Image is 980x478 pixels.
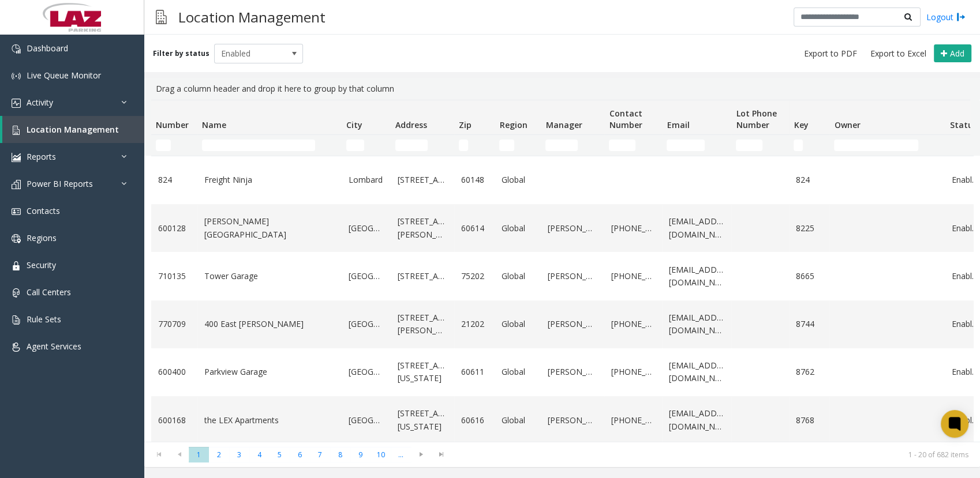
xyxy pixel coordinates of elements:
a: Location Management [2,116,144,143]
input: Owner Filter [834,140,918,151]
button: Export to Excel [866,46,931,62]
a: Global [502,414,534,427]
span: Reports [27,151,56,162]
a: [PERSON_NAME] [548,414,597,427]
a: Global [502,318,534,330]
a: Enabled [952,270,978,283]
span: Address [395,119,427,130]
a: [GEOGRAPHIC_DATA] [349,414,384,427]
a: Enabled [952,414,978,427]
span: Security [27,259,56,270]
span: Export to PDF [804,48,857,59]
a: [PERSON_NAME] [548,270,597,283]
a: Parkview Garage [204,366,335,378]
input: Address Filter [395,140,428,151]
a: [EMAIL_ADDRESS][DOMAIN_NAME] [669,215,724,241]
a: [GEOGRAPHIC_DATA] [349,270,384,283]
a: Tower Garage [204,270,335,283]
span: Add [950,48,964,59]
a: 60614 [461,222,488,235]
input: Region Filter [499,140,514,151]
a: Enabled [952,174,978,186]
td: Contact Number Filter [604,135,662,156]
a: 60611 [461,366,488,378]
input: Name Filter [202,140,315,151]
span: Go to the next page [413,450,429,459]
a: 8665 [796,270,822,283]
span: Go to the last page [431,447,451,463]
span: Dashboard [27,43,68,54]
a: [PERSON_NAME] [548,366,597,378]
span: Page 1 [189,447,209,462]
input: Email Filter [667,140,705,151]
img: 'icon' [12,126,21,135]
td: Name Filter [197,135,342,156]
a: [STREET_ADDRESS] [398,174,447,186]
a: the LEX Apartments [204,414,335,427]
td: City Filter [342,135,391,156]
a: [PHONE_NUMBER] [611,222,655,235]
input: Lot Phone Number Filter [736,140,762,151]
td: Manager Filter [541,135,604,156]
a: 60148 [461,174,488,186]
a: [PHONE_NUMBER] [611,318,655,330]
img: 'icon' [12,71,21,81]
td: Zip Filter [454,135,495,156]
span: Contact Number [609,108,642,130]
span: Activity [27,97,53,108]
td: Address Filter [391,135,454,156]
span: Power BI Reports [27,178,93,189]
img: 'icon' [12,207,21,216]
a: [PHONE_NUMBER] [611,270,655,283]
a: [EMAIL_ADDRESS][DOMAIN_NAME] [669,407,724,433]
span: Zip [459,119,472,130]
img: 'icon' [12,99,21,108]
img: logout [956,11,966,23]
span: Page 10 [371,447,391,462]
input: Number Filter [156,140,171,151]
a: [STREET_ADDRESS][US_STATE] [398,407,447,433]
span: Go to the next page [411,447,431,463]
a: [EMAIL_ADDRESS][DOMAIN_NAME] [669,264,724,289]
a: Global [502,174,534,186]
a: Enabled [952,222,978,235]
div: Drag a column header and drop it here to group by that column [151,78,973,100]
img: 'icon' [12,180,21,189]
a: [STREET_ADDRESS][US_STATE] [398,359,447,385]
span: Agent Services [27,341,81,352]
a: [PERSON_NAME] [548,222,597,235]
img: 'icon' [12,44,21,54]
span: Live Queue Monitor [27,70,101,81]
span: Lot Phone Number [736,108,776,130]
span: Enabled [215,44,285,63]
span: Email [667,119,689,130]
td: Email Filter [662,135,731,156]
a: 75202 [461,270,488,283]
a: 824 [796,174,822,186]
a: Lombard [349,174,384,186]
a: [PERSON_NAME] [548,318,597,330]
img: 'icon' [12,153,21,162]
span: Call Centers [27,287,71,298]
a: 8762 [796,366,822,378]
span: Contacts [27,205,60,216]
a: [PERSON_NAME][GEOGRAPHIC_DATA] [204,215,335,241]
button: Add [934,44,971,63]
a: 600400 [158,366,190,378]
a: [GEOGRAPHIC_DATA] [349,318,384,330]
span: Owner [834,119,860,130]
a: Freight Ninja [204,174,335,186]
a: [STREET_ADDRESS][PERSON_NAME] [398,215,447,241]
a: 8768 [796,414,822,427]
a: 60616 [461,414,488,427]
span: Key [794,119,808,130]
span: Page 5 [270,447,290,462]
span: Rule Sets [27,314,61,325]
a: Enabled [952,318,978,330]
img: 'icon' [12,288,21,298]
span: Page 4 [249,447,270,462]
span: Page 7 [310,447,330,462]
a: [EMAIL_ADDRESS][DOMAIN_NAME] [669,359,724,385]
span: Number [156,119,189,130]
span: Regions [27,232,57,243]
